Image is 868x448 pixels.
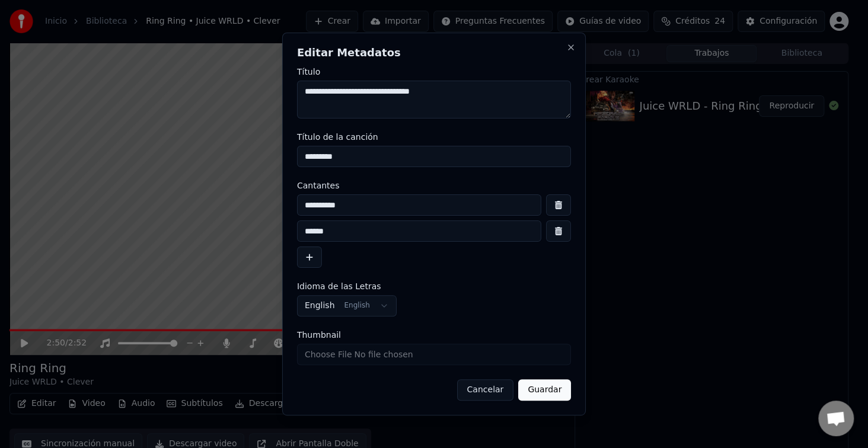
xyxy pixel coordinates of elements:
[297,47,571,58] h2: Editar Metadatos
[297,68,571,76] label: Título
[457,379,513,401] button: Cancelar
[518,379,571,401] button: Guardar
[297,282,381,290] span: Idioma de las Letras
[297,133,571,141] label: Título de la canción
[297,181,571,190] label: Cantantes
[297,331,341,339] span: Thumbnail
